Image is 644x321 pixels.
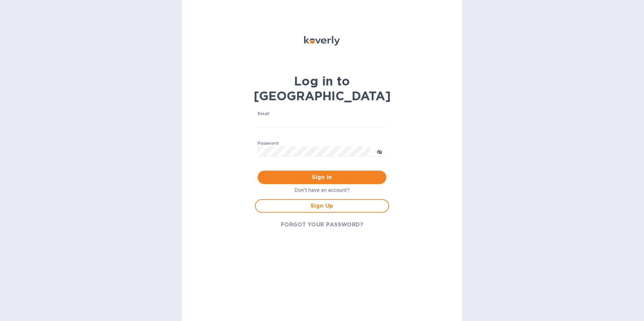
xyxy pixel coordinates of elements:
[281,221,363,229] span: FORGOT YOUR PASSWORD?
[263,173,381,181] span: Sign in
[261,202,383,210] span: Sign Up
[304,36,340,45] img: Koverly
[258,142,278,146] label: Password
[258,171,386,184] button: Sign in
[258,112,269,116] label: Email
[255,199,389,213] button: Sign Up
[373,145,386,158] button: toggle password visibility
[255,187,389,194] p: Don't have an account?
[276,218,369,231] button: FORGOT YOUR PASSWORD?
[254,74,391,103] b: Log in to [GEOGRAPHIC_DATA]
